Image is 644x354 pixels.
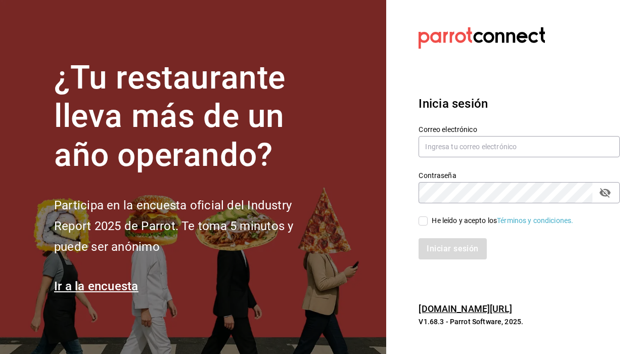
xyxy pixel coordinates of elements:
label: Correo electrónico [419,125,620,132]
label: Contraseña [419,171,620,179]
button: passwordField [596,184,614,201]
a: Ir a la encuesta [54,279,139,293]
h1: ¿Tu restaurante lleva más de un año operando? [54,59,327,175]
div: He leído y acepto los [432,215,573,226]
a: [DOMAIN_NAME][URL] [419,303,512,314]
p: V1.68.3 - Parrot Software, 2025. [419,317,620,327]
a: Términos y condiciones. [497,216,573,225]
input: Ingresa tu correo electrónico [419,136,620,157]
h3: Inicia sesión [419,95,620,113]
h2: Participa en la encuesta oficial del Industry Report 2025 de Parrot. Te toma 5 minutos y puede se... [54,195,327,257]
